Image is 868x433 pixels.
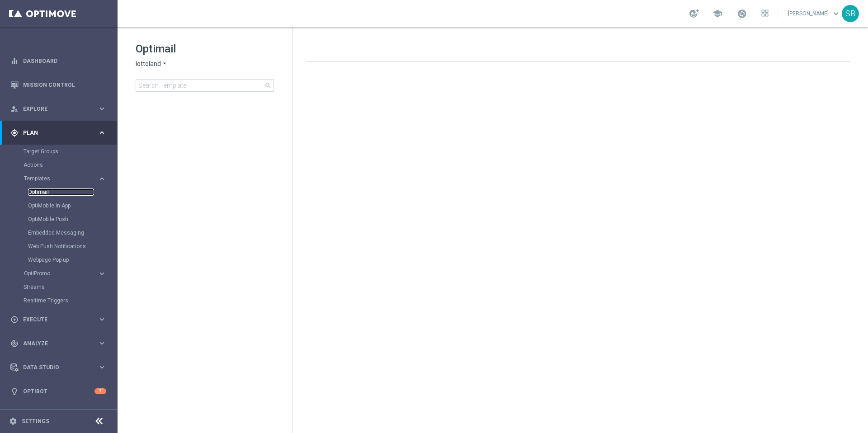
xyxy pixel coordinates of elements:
input: Search Template [136,79,274,92]
button: equalizer Dashboard [10,57,107,65]
i: keyboard_arrow_right [98,269,106,278]
a: Settings [22,419,49,424]
a: Dashboard [23,49,106,73]
a: Mission Control [23,73,106,97]
i: lightbulb [10,387,19,395]
a: Streams [24,283,94,291]
div: Explore [10,105,98,113]
span: Analyze [23,341,98,346]
button: gps_fixed Plan keyboard_arrow_right [10,129,107,136]
div: OptiPromo [24,267,117,280]
a: Webpage Pop-up [28,256,94,264]
div: Templates [24,172,117,267]
i: gps_fixed [10,129,19,137]
div: Actions [24,158,117,172]
div: Analyze [10,339,98,348]
a: [PERSON_NAME]keyboard_arrow_down [787,7,842,20]
a: Optibot [23,379,94,403]
a: Embedded Messaging [28,229,94,236]
span: search [264,82,272,89]
span: Plan [23,130,98,136]
div: Dashboard [10,49,106,73]
i: keyboard_arrow_right [98,128,106,137]
span: school [712,9,722,19]
div: Embedded Messaging [28,226,117,240]
div: Target Groups [24,145,117,158]
i: track_changes [10,339,19,348]
a: Realtime Triggers [24,297,94,304]
button: lightbulb Optibot 2 [10,388,107,395]
i: keyboard_arrow_right [98,174,106,183]
div: OptiMobile In-App [28,199,117,212]
i: keyboard_arrow_right [98,315,106,324]
button: lottoland arrow_drop_down [136,60,168,68]
a: Optimail [28,188,94,196]
div: Plan [10,129,98,137]
span: Data Studio [23,365,98,370]
a: OptiMobile In-App [28,202,94,209]
span: keyboard_arrow_down [831,9,841,19]
span: Templates [24,176,89,181]
h1: Optimail [136,42,274,56]
button: Mission Control [10,81,107,89]
i: equalizer [10,57,19,65]
span: Execute [23,317,98,322]
div: OptiMobile Push [28,212,117,226]
button: person_search Explore keyboard_arrow_right [10,105,107,113]
div: Templates [24,176,98,181]
div: 2 [94,388,106,394]
div: Optimail [28,185,117,199]
div: Execute [10,315,98,324]
span: Explore [23,106,98,112]
div: SB [842,5,859,22]
span: OptiPromo [24,271,89,276]
i: keyboard_arrow_right [98,363,106,372]
button: track_changes Analyze keyboard_arrow_right [10,340,107,347]
i: play_circle_outline [10,315,19,324]
a: Actions [24,161,94,169]
button: Templates keyboard_arrow_right [24,175,107,182]
button: OptiPromo keyboard_arrow_right [24,270,107,277]
div: Streams [24,280,117,294]
div: Data Studio [10,363,98,372]
a: Target Groups [24,148,94,155]
i: keyboard_arrow_right [98,339,106,348]
div: Realtime Triggers [24,294,117,307]
i: arrow_drop_down [161,60,168,68]
i: person_search [10,105,19,113]
i: keyboard_arrow_right [98,104,106,113]
i: settings [9,417,17,425]
div: Optibot [10,379,106,403]
div: Webpage Pop-up [28,253,117,267]
a: Web Push Notifications [28,243,94,250]
div: Web Push Notifications [28,240,117,253]
button: play_circle_outline Execute keyboard_arrow_right [10,316,107,323]
button: Data Studio keyboard_arrow_right [10,364,107,371]
span: lottoland [136,60,161,68]
a: OptiMobile Push [28,216,94,223]
div: OptiPromo [24,271,98,276]
div: Mission Control [10,73,106,97]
